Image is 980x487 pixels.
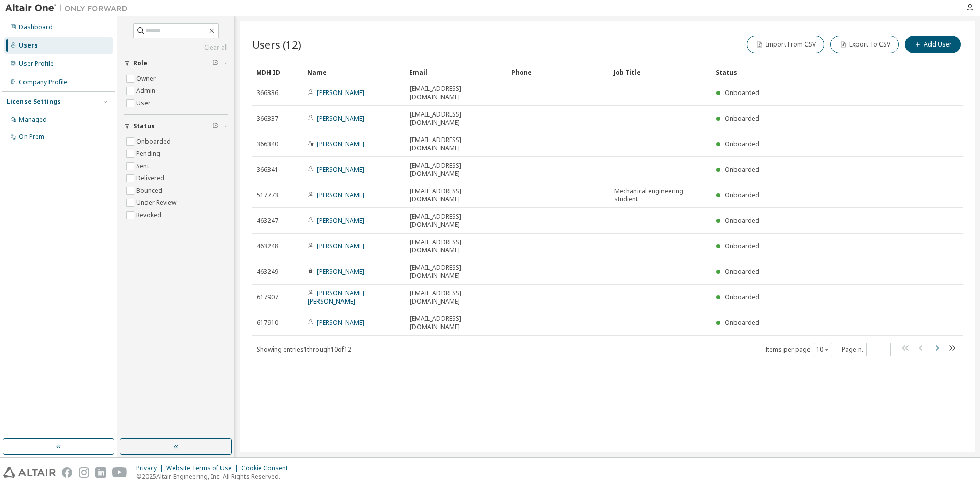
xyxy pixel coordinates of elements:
[124,43,228,52] a: Clear all
[257,242,278,250] span: 463248
[317,165,364,174] a: [PERSON_NAME]
[257,319,278,327] span: 617910
[257,345,351,354] span: Showing entries 1 through 10 of 12
[410,85,503,101] span: [EMAIL_ADDRESS][DOMAIN_NAME]
[725,191,759,199] span: Onboarded
[257,89,278,97] span: 366336
[136,160,151,172] label: Sent
[308,289,364,306] a: [PERSON_NAME] [PERSON_NAME]
[136,135,173,148] label: Onboarded
[136,172,166,184] label: Delivered
[830,36,899,53] button: Export To CSV
[317,242,364,250] a: [PERSON_NAME]
[410,315,503,331] span: [EMAIL_ADDRESS][DOMAIN_NAME]
[725,140,759,148] span: Onboarded
[716,64,910,80] div: Status
[62,467,72,478] img: facebook.svg
[725,114,759,123] span: Onboarded
[317,114,364,123] a: [PERSON_NAME]
[307,64,401,80] div: Name
[136,85,157,97] label: Admin
[765,343,832,356] span: Items per page
[410,289,503,306] span: [EMAIL_ADDRESS][DOMAIN_NAME]
[19,41,38,50] div: Users
[842,343,891,356] span: Page n.
[725,242,759,250] span: Onboarded
[212,59,218,67] span: Clear filter
[136,472,294,481] p: © 2025 Altair Engineering, Inc. All Rights Reserved.
[136,197,178,209] label: Under Review
[124,115,228,137] button: Status
[95,467,106,478] img: linkedin.svg
[905,36,961,53] button: Add User
[19,133,44,141] div: On Prem
[257,293,278,302] span: 617907
[252,37,301,52] span: Users (12)
[19,60,54,68] div: User Profile
[410,110,503,127] span: [EMAIL_ADDRESS][DOMAIN_NAME]
[19,115,47,124] div: Managed
[136,73,158,85] label: Owner
[410,238,503,254] span: [EMAIL_ADDRESS][DOMAIN_NAME]
[257,140,278,148] span: 366340
[136,184,164,197] label: Bounced
[124,52,228,75] button: Role
[410,161,503,178] span: [EMAIL_ADDRESS][DOMAIN_NAME]
[317,216,364,225] a: [PERSON_NAME]
[614,64,707,80] div: Job Title
[725,267,759,276] span: Onboarded
[19,78,67,86] div: Company Profile
[3,467,56,478] img: altair_logo.svg
[410,136,503,152] span: [EMAIL_ADDRESS][DOMAIN_NAME]
[725,293,759,302] span: Onboarded
[257,268,278,276] span: 463249
[410,187,503,203] span: [EMAIL_ADDRESS][DOMAIN_NAME]
[747,36,824,53] button: Import From CSV
[257,114,278,123] span: 366337
[816,345,830,354] button: 10
[7,98,61,106] div: License Settings
[257,191,278,199] span: 517773
[133,122,155,130] span: Status
[5,3,133,13] img: Altair One
[410,213,503,229] span: [EMAIL_ADDRESS][DOMAIN_NAME]
[725,165,759,174] span: Onboarded
[166,464,241,472] div: Website Terms of Use
[257,217,278,225] span: 463247
[317,318,364,327] a: [PERSON_NAME]
[725,216,759,225] span: Onboarded
[241,464,294,472] div: Cookie Consent
[409,64,503,80] div: Email
[317,88,364,97] a: [PERSON_NAME]
[136,209,163,221] label: Revoked
[19,23,53,31] div: Dashboard
[614,187,707,203] span: Mechanical engineering studient
[136,148,162,160] label: Pending
[725,318,759,327] span: Onboarded
[133,59,148,67] span: Role
[725,88,759,97] span: Onboarded
[257,166,278,174] span: 366341
[317,191,364,199] a: [PERSON_NAME]
[256,64,299,80] div: MDH ID
[136,97,153,109] label: User
[317,140,364,148] a: [PERSON_NAME]
[79,467,89,478] img: instagram.svg
[212,122,218,130] span: Clear filter
[410,264,503,280] span: [EMAIL_ADDRESS][DOMAIN_NAME]
[317,267,364,276] a: [PERSON_NAME]
[112,467,127,478] img: youtube.svg
[511,64,605,80] div: Phone
[136,464,166,472] div: Privacy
